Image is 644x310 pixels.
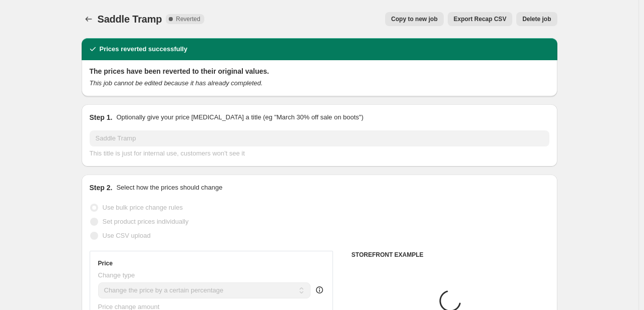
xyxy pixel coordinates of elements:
[90,66,549,76] h2: The prices have been reverted to their original values.
[454,15,506,23] span: Export Recap CSV
[516,12,557,26] button: Delete job
[82,12,96,26] button: Price change jobs
[116,112,363,122] p: Optionally give your price [MEDICAL_DATA] a title (eg "March 30% off sale on boots")
[90,130,549,146] input: 30% off holiday sale
[448,12,512,26] button: Export Recap CSV
[90,183,113,193] h2: Step 2.
[98,259,113,267] h3: Price
[98,14,162,25] span: Saddle Tramp
[100,44,188,54] h2: Prices reverted successfully
[103,218,189,225] span: Set product prices individually
[90,149,245,157] span: This title is just for internal use, customers won't see it
[385,12,444,26] button: Copy to new job
[391,15,438,23] span: Copy to new job
[352,251,549,259] h6: STOREFRONT EXAMPLE
[522,15,551,23] span: Delete job
[98,271,135,279] span: Change type
[90,79,263,87] i: This job cannot be edited because it has already completed.
[103,232,151,239] span: Use CSV upload
[176,15,200,23] span: Reverted
[116,183,222,193] p: Select how the prices should change
[90,112,113,122] h2: Step 1.
[103,204,183,211] span: Use bulk price change rules
[314,285,325,295] div: help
